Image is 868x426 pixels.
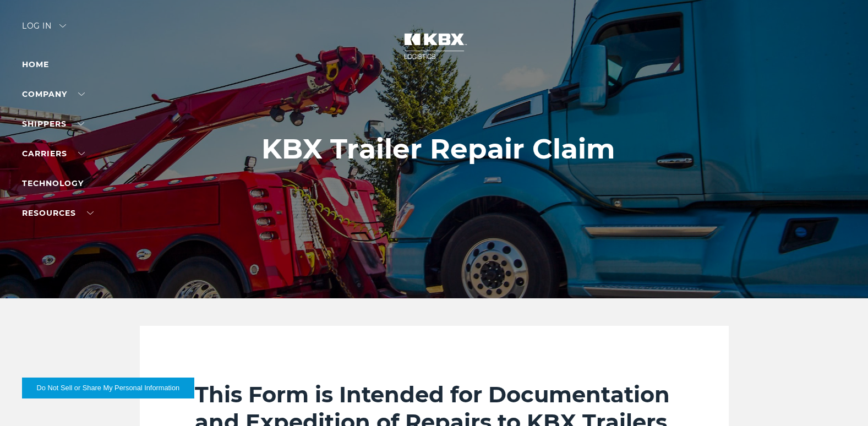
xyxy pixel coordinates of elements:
button: Do Not Sell or Share My Personal Information [22,378,194,398]
a: Carriers [22,149,85,159]
a: Home [22,59,49,69]
a: Company [22,89,85,99]
div: Log in [22,22,66,38]
img: arrow [59,24,66,28]
a: SHIPPERS [22,119,84,129]
a: Technology [22,178,84,188]
img: kbx logo [393,22,476,70]
h1: KBX Trailer Repair Claim [261,133,615,165]
a: RESOURCES [22,208,94,218]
